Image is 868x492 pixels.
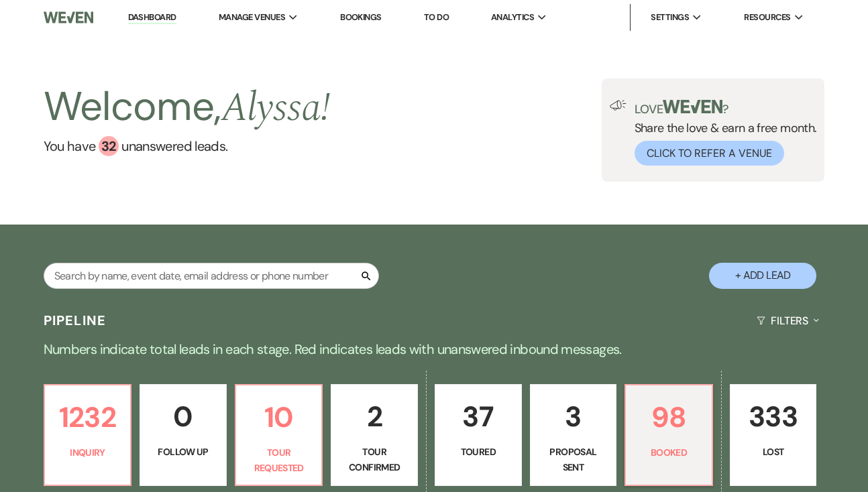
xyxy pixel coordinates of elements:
p: Toured [443,444,513,459]
p: Follow Up [148,444,218,459]
a: Dashboard [128,11,176,24]
span: Alyssa ! [221,77,331,139]
p: Love ? [635,100,817,115]
h3: Pipeline [44,311,107,330]
a: 0Follow Up [140,384,227,486]
span: Settings [651,11,689,24]
img: loud-speaker-illustration.svg [610,100,627,111]
a: Bookings [340,11,382,23]
button: + Add Lead [709,263,816,289]
p: 10 [244,395,314,440]
a: 37Toured [435,384,522,486]
p: 1232 [53,395,123,440]
a: You have 32 unanswered leads. [44,136,330,156]
p: 2 [339,394,409,439]
span: Resources [744,11,790,24]
a: 333Lost [730,384,817,486]
a: 10Tour Requested [235,384,323,486]
button: Click to Refer a Venue [635,141,784,166]
a: 98Booked [625,384,713,486]
a: 1232Inquiry [44,384,132,486]
p: 333 [739,394,808,439]
a: 3Proposal Sent [530,384,617,486]
img: weven-logo-green.svg [663,100,722,113]
p: Tour Confirmed [339,444,409,475]
button: Filters [751,303,824,339]
span: Manage Venues [219,11,285,24]
p: Inquiry [53,445,123,460]
div: Share the love & earn a free month. [627,100,817,166]
input: Search by name, event date, email address or phone number [44,263,379,289]
p: Tour Requested [244,445,314,475]
h2: Welcome, [44,78,330,136]
span: Analytics [491,11,534,24]
p: 3 [539,394,608,439]
img: Weven Logo [44,3,93,32]
p: 98 [634,395,704,440]
p: Proposal Sent [539,444,608,475]
a: 2Tour Confirmed [331,384,418,486]
a: To Do [424,11,449,23]
p: 37 [443,394,513,439]
p: Booked [634,445,704,460]
p: Lost [739,444,808,459]
div: 32 [99,136,119,156]
p: 0 [148,394,218,439]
